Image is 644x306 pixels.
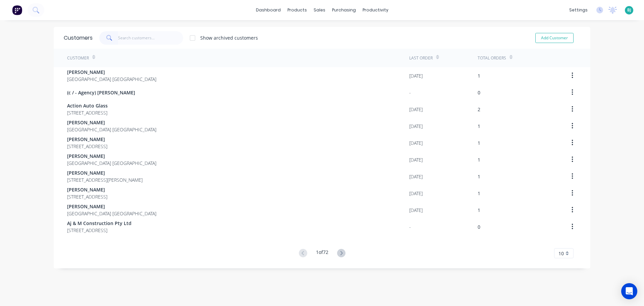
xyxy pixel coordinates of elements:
div: 0 [478,89,480,96]
div: products [284,5,310,15]
input: Search customers... [118,31,183,45]
span: [STREET_ADDRESS] [67,143,107,150]
div: [DATE] [409,106,423,113]
div: Open Intercom Messenger [621,283,637,299]
span: [PERSON_NAME] [67,119,156,126]
div: Customers [64,34,93,42]
div: Show archived customers [200,34,258,41]
span: [PERSON_NAME] [67,69,156,76]
div: [DATE] [409,190,423,197]
span: (c / - Agency) [PERSON_NAME] [67,89,135,96]
a: dashboard [253,5,284,15]
span: BJ [627,7,631,13]
span: [PERSON_NAME] [67,169,143,176]
div: 1 [478,123,480,130]
span: [GEOGRAPHIC_DATA] [GEOGRAPHIC_DATA] [67,126,156,133]
div: 1 [478,139,480,146]
span: Aj & M Construction Pty Ltd [67,220,131,227]
div: 1 of 72 [316,249,328,258]
div: [DATE] [409,207,423,214]
div: 1 [478,156,480,163]
div: Customer [67,55,89,61]
div: Total Orders [478,55,506,61]
button: Add Customer [535,33,574,43]
div: - [409,89,411,96]
div: purchasing [329,5,359,15]
span: [GEOGRAPHIC_DATA] [GEOGRAPHIC_DATA] [67,210,156,217]
span: 10 [558,250,564,257]
div: [DATE] [409,123,423,130]
div: 1 [478,173,480,180]
div: 1 [478,72,480,79]
span: [STREET_ADDRESS] [67,227,131,234]
div: [DATE] [409,139,423,146]
img: Factory [12,5,22,15]
div: 2 [478,106,480,113]
div: 1 [478,207,480,214]
span: [GEOGRAPHIC_DATA] [GEOGRAPHIC_DATA] [67,160,156,167]
div: [DATE] [409,173,423,180]
span: Action Auto Glass [67,102,108,109]
span: [PERSON_NAME] [67,136,107,143]
div: - [409,223,411,230]
div: settings [566,5,591,15]
span: [PERSON_NAME] [67,203,156,210]
span: [STREET_ADDRESS][PERSON_NAME] [67,176,143,183]
span: [STREET_ADDRESS] [67,193,107,200]
span: [STREET_ADDRESS] [67,109,108,116]
div: [DATE] [409,156,423,163]
div: Last Order [409,55,433,61]
div: 1 [478,190,480,197]
div: sales [310,5,329,15]
div: [DATE] [409,72,423,79]
div: 0 [478,223,480,230]
div: productivity [359,5,392,15]
span: [GEOGRAPHIC_DATA] [GEOGRAPHIC_DATA] [67,76,156,83]
span: [PERSON_NAME] [67,152,156,160]
span: [PERSON_NAME] [67,186,107,193]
